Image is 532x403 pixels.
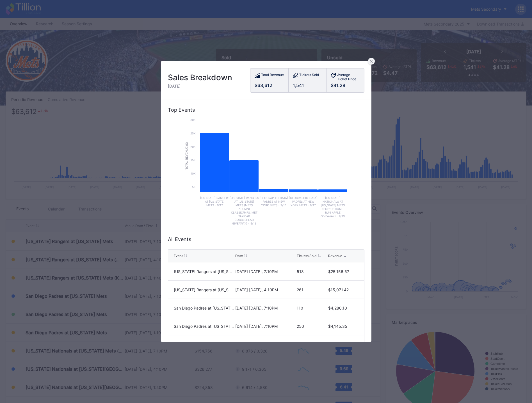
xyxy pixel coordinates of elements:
[191,172,196,175] text: 10k
[297,269,327,274] div: 518
[328,254,342,258] div: Revenue
[235,254,243,258] div: Date
[297,324,327,329] div: 250
[182,117,350,229] svg: Chart title
[174,269,234,274] div: [US_STATE] Rangers at [US_STATE] Mets
[299,73,319,79] div: Tickets Sold
[185,142,188,170] text: Total Revenue ($)
[190,132,196,135] text: 25k
[235,269,295,274] div: [DATE] [DATE], 7:10PM
[328,287,358,292] div: $15,071.42
[297,287,327,292] div: 261
[235,324,295,329] div: [DATE] [DATE], 7:10PM
[174,324,234,329] div: San Diego Padres at [US_STATE] Mets
[331,83,360,88] div: $41.28
[200,196,229,207] text: [US_STATE] Rangers at [US_STATE] Mets - 9/12
[297,254,316,258] div: Tickets Sold
[190,145,196,148] text: 20k
[337,73,360,81] div: Average Ticket Price
[261,73,284,79] div: Total Revenue
[259,196,288,207] text: [GEOGRAPHIC_DATA] Padres at New York Mets - 9/16
[174,306,234,310] div: San Diego Padres at [US_STATE] Mets
[328,306,358,310] div: $4,280.10
[190,118,196,122] text: 30k
[168,73,232,82] div: Sales Breakdown
[293,83,322,88] div: 1,541
[321,196,345,218] text: [US_STATE] Nationals at [US_STATE] Mets (Pop-Up Home Run Apple Giveaway) - 9/19
[297,306,327,310] div: 110
[168,236,364,242] div: All Events
[255,83,284,88] div: $63,612
[328,269,358,274] div: $25,156.57
[192,185,196,189] text: 5k
[174,287,234,292] div: [US_STATE] Rangers at [US_STATE] Mets (Mets Alumni Classic/Mrs. Met Taxicab [GEOGRAPHIC_DATA] Giv...
[328,324,358,329] div: $4,145.35
[191,158,196,162] text: 15k
[168,107,364,113] div: Top Events
[229,196,259,225] text: [US_STATE] Rangers at [US_STATE] Mets (Mets Alumni Classic/Mrs. Met Taxicab Bobblehead Giveaway) ...
[235,287,295,292] div: [DATE] [DATE], 4:10PM
[174,254,183,258] div: Event
[168,84,232,88] div: [DATE]
[289,196,318,207] text: [GEOGRAPHIC_DATA] Padres at New York Mets - 9/17
[235,306,295,310] div: [DATE] [DATE], 7:10PM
